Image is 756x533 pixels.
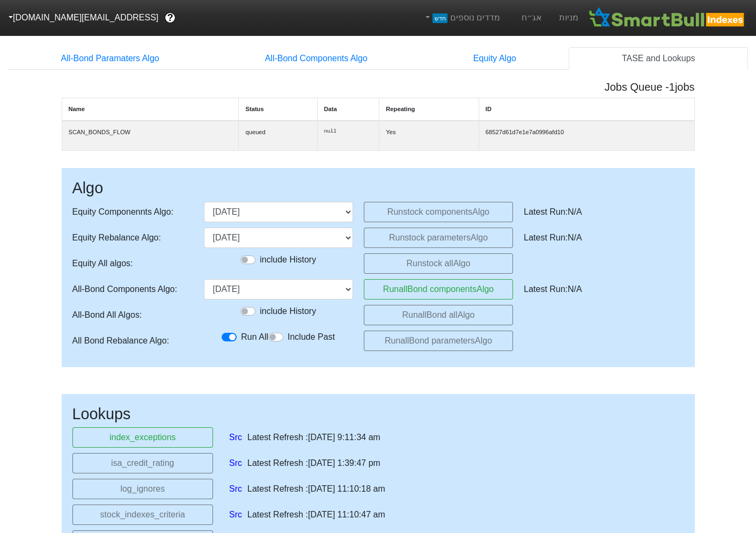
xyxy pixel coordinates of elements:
div: Equity All algos : [72,253,193,274]
button: RunallBond componentsAlgo [364,279,513,300]
button: index_exceptions [72,427,214,448]
div: All Bond Rebalance Algo : [72,331,193,351]
button: Runstock allAlgo [364,253,513,274]
span: ? [167,11,173,25]
th: Status [239,98,317,120]
div: Latest Refresh : [DATE] 9:11:34 am [247,431,380,444]
label: include History [260,305,316,318]
div: Latest Refresh : [DATE] 1:39:47 pm [247,457,380,470]
div: All-Bond Components Algo : [72,279,193,300]
a: Src [229,483,242,495]
th: Data [317,98,379,120]
button: RunallBond parametersAlgo [364,331,513,351]
label: include History [260,253,316,266]
a: Src [229,431,242,444]
td: SCAN_BONDS_FLOW [62,121,239,151]
div: All-Bond All Algos : [72,305,193,325]
th: Name [62,98,239,120]
a: TASE and Lookups [569,47,748,70]
h2: Algo [72,179,684,198]
span: חדש [432,13,447,23]
th: Repeating [379,98,479,120]
pre: null [324,128,373,136]
a: All-Bond Paramaters Algo [8,47,212,70]
h5: Jobs Queue - 1 jobs [62,81,695,93]
button: isa_credit_rating [72,453,214,473]
a: All-Bond Components Algo [212,47,420,70]
a: Equity Algo [420,47,569,70]
button: Runstock componentsAlgo [364,202,513,222]
button: log_ignores [72,479,214,499]
button: stock_indexes_criteria [72,505,214,525]
h2: Lookups [72,405,684,424]
div: Latest Run: N/A [524,279,673,300]
th: ID [479,98,694,120]
td: Yes [379,121,479,151]
div: Latest Run: N/A [524,228,673,248]
td: queued [239,121,317,151]
div: Latest Refresh : [DATE] 11:10:47 am [247,508,385,521]
a: מדדים נוספיםחדש [419,7,504,28]
a: Src [229,457,242,470]
div: Equity Rebalance Algo : [72,228,193,248]
div: Latest Run: N/A [524,202,673,222]
div: Equity Componennts Algo : [72,202,193,222]
label: Include Past [288,331,335,344]
a: Src [229,508,242,521]
td: 68527d61d7e1e7a0996afd10 [479,121,694,151]
div: Latest Refresh : [DATE] 11:10:18 am [247,483,385,495]
button: Runstock parametersAlgo [364,228,513,248]
img: SmartBull [587,7,747,28]
button: RunallBond allAlgo [364,305,513,325]
label: Run All [241,331,268,344]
